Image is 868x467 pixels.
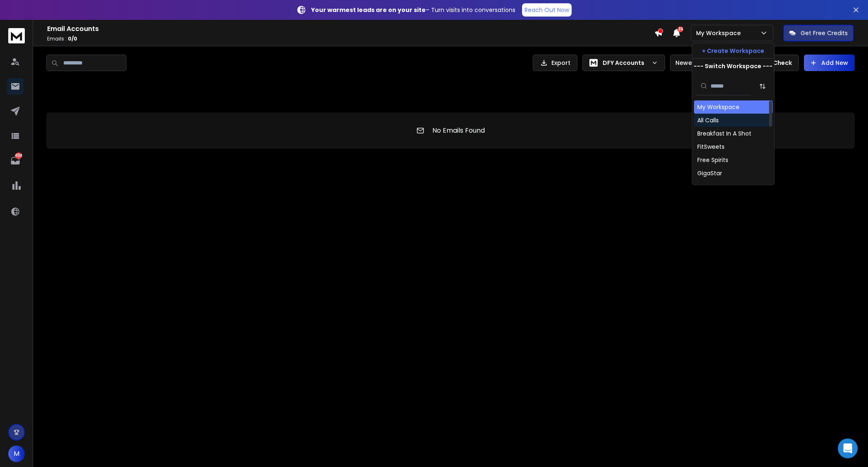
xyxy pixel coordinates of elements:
[697,129,751,138] div: Breakfast In A Shot
[697,103,739,111] div: My Workspace
[801,29,848,37] p: Get Free Credits
[15,152,22,159] p: 4024
[697,143,725,151] div: FitSweets
[694,62,773,70] p: --- Switch Workspace ---
[8,446,25,462] button: M
[677,26,683,32] span: 36
[68,35,77,42] span: 0 / 0
[311,6,426,14] strong: Your warmest leads are on your site
[603,59,648,67] p: DFY Accounts
[804,55,855,71] button: Add New
[697,182,723,191] div: Groomie
[697,116,719,124] div: All Calls
[47,24,654,34] h1: Email Accounts
[47,36,654,42] p: Emails :
[432,126,485,136] p: No Emails Found
[692,43,774,58] button: + Create Workspace
[697,156,728,164] div: Free Spirits
[696,29,744,37] p: My Workspace
[533,55,577,71] button: Export
[311,6,515,14] p: – Turn visits into conversations
[8,28,25,43] img: logo
[697,169,722,177] div: GigaStar
[7,152,24,169] a: 4024
[783,25,854,41] button: Get Free Credits
[525,6,569,14] p: Reach Out Now
[522,3,572,17] a: Reach Out Now
[702,47,764,55] p: + Create Workspace
[670,55,724,71] button: Newest
[838,438,858,458] div: Open Intercom Messenger
[754,78,771,94] button: Sort by Sort A-Z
